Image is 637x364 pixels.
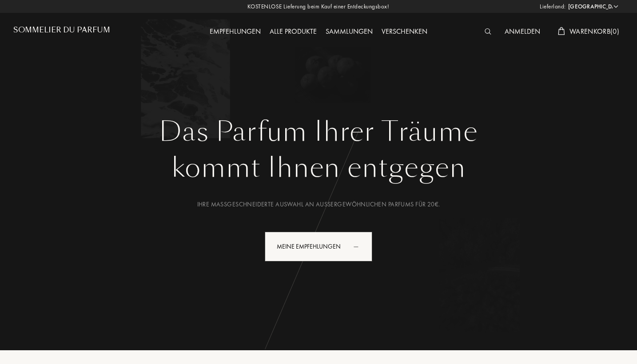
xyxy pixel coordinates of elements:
[20,148,617,188] div: kommt Ihnen entgegen
[20,116,617,148] h1: Das Parfum Ihrer Träume
[13,26,110,38] a: Sommelier du Parfum
[205,26,265,38] div: Empfehlungen
[377,27,432,36] a: Verschenken
[558,27,565,35] img: cart_white.svg
[13,26,110,34] h1: Sommelier du Parfum
[321,27,377,36] a: Sammlungen
[540,2,566,11] span: Lieferland:
[20,200,617,209] div: Ihre maßgeschneiderte Auswahl an außergewöhnlichen Parfums für 20€.
[500,26,545,38] div: Anmelden
[265,232,372,261] div: Meine Empfehlungen
[321,26,377,38] div: Sammlungen
[377,26,432,38] div: Verschenken
[205,27,265,36] a: Empfehlungen
[265,26,321,38] div: Alle Produkte
[265,27,321,36] a: Alle Produkte
[350,237,368,255] div: animation
[500,27,545,36] a: Anmelden
[569,27,619,36] span: Warenkorb ( 0 )
[485,28,491,35] img: search_icn_white.svg
[258,232,379,261] a: Meine Empfehlungenanimation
